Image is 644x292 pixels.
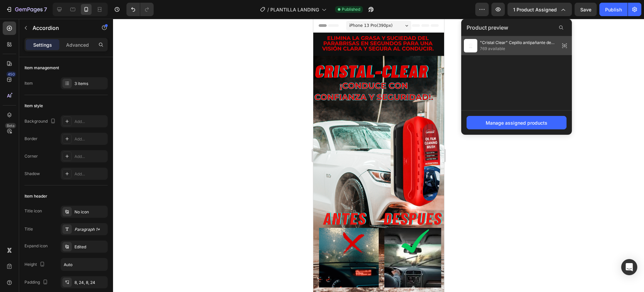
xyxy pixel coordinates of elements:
[126,3,154,16] div: Undo/Redo
[24,243,48,249] div: Expand icon
[74,81,106,87] div: 3 items
[24,208,42,214] div: Title icon
[575,3,597,16] button: Save
[580,7,591,12] span: Save
[61,258,107,270] input: Auto
[74,119,106,125] div: Add...
[74,209,106,215] div: No icon
[24,153,38,159] div: Corner
[621,259,637,275] div: Open Intercom Messenger
[74,280,106,286] div: 8, 24, 8, 24
[467,116,567,129] button: Manage assigned products
[464,39,477,52] img: preview-img
[33,24,90,32] p: Accordion
[24,65,59,71] div: Item management
[342,6,360,12] span: Published
[44,5,47,13] p: 7
[313,19,444,292] iframe: Design area
[24,117,57,126] div: Background
[267,6,269,13] span: /
[24,136,38,142] div: Border
[599,3,628,16] button: Publish
[605,6,622,13] div: Publish
[74,154,106,160] div: Add...
[24,171,40,177] div: Shadow
[467,24,508,32] span: Product preview
[74,171,106,177] div: Add...
[3,3,50,16] button: 7
[480,40,557,46] span: "Cristal Clear" Cepillo antipañante de parabrisas ¡Oferta imperdible solo por [DATE] muy pocas un...
[507,3,572,16] button: 1 product assigned
[6,72,16,77] div: 450
[486,119,547,126] div: Manage assigned products
[24,260,46,269] div: Height
[33,41,52,48] p: Settings
[513,6,557,13] span: 1 product assigned
[24,193,47,199] div: Item header
[24,80,33,86] div: Item
[74,226,106,233] div: Paragraph 1*
[66,41,89,48] p: Advanced
[480,46,557,52] span: 769 available
[24,278,49,287] div: Padding
[270,6,319,13] span: PLANTILLA LANDING
[24,226,33,232] div: Title
[24,103,43,109] div: Item style
[74,244,106,250] div: Edited
[74,136,106,142] div: Add...
[5,123,16,128] div: Beta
